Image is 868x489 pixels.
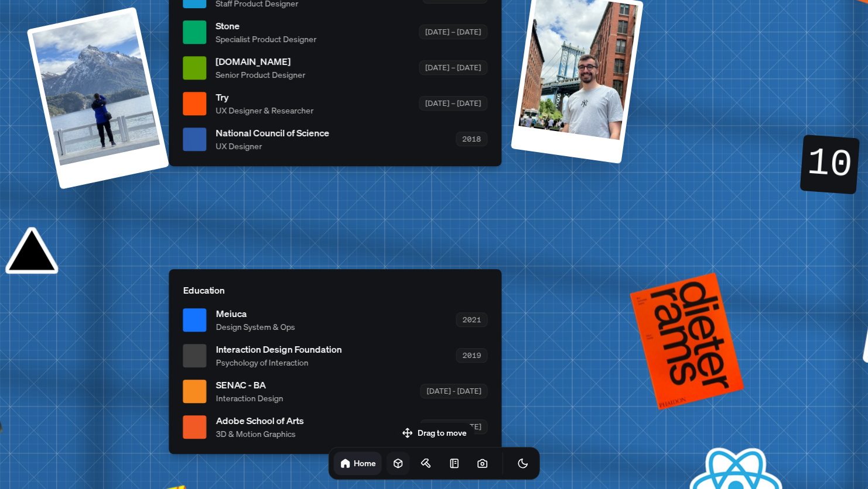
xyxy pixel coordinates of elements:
span: Try [216,90,313,104]
span: [DOMAIN_NAME] [216,54,305,68]
span: Senior Product Designer [216,68,305,81]
span: Interaction Design [216,392,283,404]
div: 2018 [456,132,487,146]
div: [DATE] – [DATE] [419,60,487,75]
span: Meiuca [216,307,295,321]
div: [DATE] - [DATE] [420,419,487,434]
span: UX Designer [216,140,329,152]
span: Adobe School of Arts [216,414,303,428]
span: Interaction Design Foundation [216,342,341,356]
span: National Council of Science [216,126,329,140]
div: [DATE] - [DATE] [420,384,487,398]
span: Psychology of Interaction [216,356,341,369]
span: SENAC - BA [216,378,283,392]
div: [DATE] – [DATE] [419,25,487,39]
span: 3D & Motion Graphics [216,428,303,440]
p: Education [183,283,487,297]
div: 2021 [456,312,487,327]
h1: Home [354,457,376,469]
span: Stone [216,19,316,33]
span: UX Designer & Researcher [216,104,313,116]
div: 2019 [456,348,487,363]
div: [DATE] – [DATE] [419,96,487,111]
a: Home [334,452,382,475]
span: Design System & Ops [216,321,295,333]
button: Toggle Theme [511,452,535,475]
span: Specialist Product Designer [216,33,316,45]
